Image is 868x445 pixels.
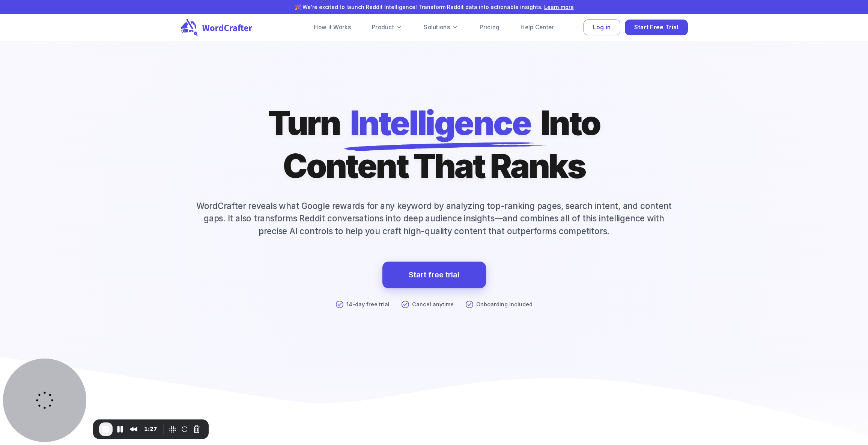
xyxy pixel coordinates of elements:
[412,300,454,309] p: Cancel anytime
[181,200,688,238] p: WordCrafter reveals what Google rewards for any keyword by analyzing top-ranking pages, search in...
[593,23,611,33] span: Log in
[363,20,412,35] a: Product
[544,4,574,10] a: Learn more
[476,300,533,309] p: Onboarding included
[346,300,390,309] p: 14-day free trial
[471,20,508,35] a: Pricing
[268,101,600,188] h1: Turn Into Content That Ranks
[305,20,360,35] a: How it Works
[625,20,688,36] button: Start Free Trial
[350,101,531,144] span: Intelligence
[415,20,468,35] a: Solutions
[511,20,563,35] a: Help Center
[382,262,486,289] a: Start free trial
[409,268,459,282] a: Start free trial
[584,20,620,36] button: Log in
[105,3,763,11] p: 🎉 We're excited to launch Reddit Intelligence! Transform Reddit data into actionable insights.
[634,23,678,33] span: Start Free Trial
